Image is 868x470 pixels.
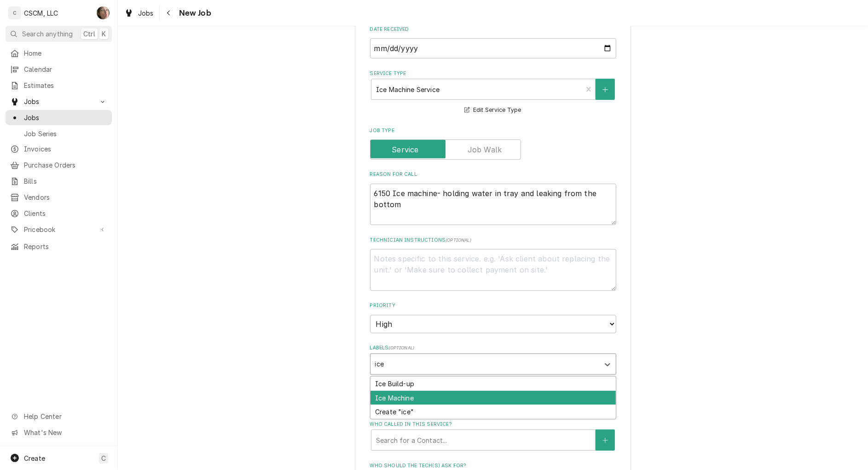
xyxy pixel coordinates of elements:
label: Priority [370,302,616,309]
span: Calendar [24,64,107,74]
span: Vendors [24,192,107,202]
a: Job Series [6,126,112,141]
a: Estimates [6,78,112,93]
a: Invoices [6,141,112,157]
input: yyyy-mm-dd [370,38,616,58]
div: Create "ice" [370,405,616,419]
span: Search anything [22,29,73,39]
label: Who should the tech(s) ask for? [370,462,616,470]
a: Home [6,46,112,61]
a: Bills [6,174,112,189]
span: Jobs [138,8,154,18]
span: ( optional ) [446,238,471,243]
span: ( optional ) [388,345,414,350]
span: K [102,29,106,39]
a: Go to What's New [6,425,112,440]
span: New Job [176,7,211,19]
span: Invoices [24,144,107,154]
div: CSCM, LLC [24,8,58,18]
label: Job Type [370,127,616,134]
span: Job Series [24,129,107,139]
div: Date Received [370,26,616,58]
span: Ctrl [83,29,95,39]
div: Service Type [370,70,616,116]
label: Who called in this service? [370,421,616,428]
div: Ice Build-up [370,377,616,391]
span: C [101,453,106,463]
svg: Create New Service [602,87,608,93]
span: Create [24,454,45,462]
span: Clients [24,209,107,218]
textarea: 6150 Ice machine- holding water in tray and leaking from the bottom [370,184,616,226]
label: Labels [370,344,616,352]
span: Bills [24,176,107,186]
span: Purchase Orders [24,160,107,170]
svg: Create New Contact [602,437,608,444]
a: Go to Help Center [6,409,112,424]
a: Reports [6,239,112,254]
div: Who called in this service? [370,421,616,451]
span: Estimates [24,81,107,90]
div: Labels [370,344,616,374]
button: Create New Contact [596,429,615,451]
div: Ice Machine [370,391,616,405]
div: Serra Heyen's Avatar [97,6,110,19]
span: Home [24,48,107,58]
span: What's New [24,428,106,437]
a: Jobs [121,6,157,21]
div: Reason For Call [370,171,616,225]
span: Pricebook [24,225,93,234]
span: Jobs [24,97,93,106]
div: C [8,6,21,19]
a: Vendors [6,190,112,205]
div: SH [97,6,110,19]
span: Help Center [24,412,106,421]
a: Go to Jobs [6,94,112,109]
label: Date Received [370,26,616,33]
a: Go to Pricebook [6,222,112,237]
a: Jobs [6,110,112,125]
button: Search anythingCtrlK [6,26,112,42]
button: Navigate back [162,6,176,20]
span: Reports [24,242,107,251]
div: Technician Instructions [370,237,616,291]
a: Purchase Orders [6,157,112,173]
div: Priority [370,302,616,333]
span: Jobs [24,113,107,122]
div: Job Type [370,127,616,160]
a: Clients [6,206,112,221]
label: Service Type [370,70,616,77]
button: Edit Service Type [463,104,522,116]
label: Reason For Call [370,171,616,178]
button: Create New Service [596,79,615,100]
a: Calendar [6,62,112,77]
label: Technician Instructions [370,237,616,244]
